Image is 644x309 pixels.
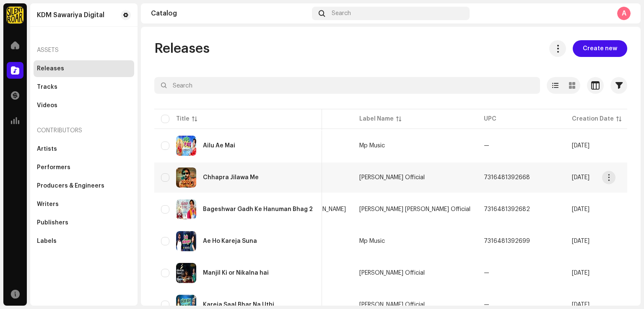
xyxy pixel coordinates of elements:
re-a-nav-header: Assets [34,40,134,60]
span: 7316481392682 [484,206,530,212]
div: Bageshwar Gadh Ke Hanuman Bhag 2 [203,206,313,212]
re-a-nav-header: Contributors [34,121,134,141]
span: 7316481392699 [484,238,530,244]
span: Badal Bawali Official [359,302,425,308]
re-m-nav-item: Writers [34,196,134,213]
div: Producers & Engineers [37,183,104,189]
div: Labels [37,238,57,245]
span: 7316481392668 [484,175,530,180]
span: Releases [154,40,210,57]
re-m-nav-item: Producers & Engineers [34,178,134,194]
div: A [617,7,631,20]
img: ad75b42d-a971-400f-af40-629e4b62e38d [176,167,196,188]
span: Arunesh Arun Official [359,270,425,276]
span: Oct 9, 2025 [572,302,589,308]
span: Mp Music [359,238,385,244]
div: Publishers [37,219,68,226]
re-m-nav-item: Tracks [34,79,134,95]
div: Chhapra Jilawa Me [203,175,259,180]
span: — [484,270,489,276]
re-m-nav-item: Videos [34,97,134,114]
div: Ae Ho Kareja Suna [203,238,257,244]
div: Writers [37,201,59,208]
div: Performers [37,164,70,171]
div: Kareja Saal Bhar Na Uthi [203,302,274,308]
span: Oct 9, 2025 [572,238,589,244]
input: Search [154,77,540,94]
span: Oct 9, 2025 [572,206,589,212]
img: ddb15657-ba77-4bd2-9297-64669e440082 [176,231,196,251]
div: Artists [37,146,57,152]
span: Gulshan Singh Official [359,175,425,180]
span: Oct 9, 2025 [572,270,589,276]
re-m-nav-item: Performers [34,159,134,176]
div: Label Name [359,115,394,123]
re-m-nav-item: Releases [34,60,134,77]
div: Manjil Ki or Nikalna hai [203,270,269,276]
img: 4f17f2d2-8cac-48ed-912b-c8174ce48679 [176,136,196,156]
div: Creation Date [572,115,614,123]
span: Search [332,10,351,17]
re-m-nav-item: Artists [34,141,134,157]
div: Tracks [37,84,57,90]
span: — [484,143,489,149]
img: 3310769d-d1a3-412a-8891-4bf9e3e134a4 [176,199,196,219]
div: Videos [37,102,57,109]
span: Khanij Dev Chouhan Official [359,206,470,212]
img: fcfd72e7-8859-4002-b0df-9a7058150634 [7,7,23,23]
span: Mp Music [359,143,385,149]
div: KDM Sawariya Digital [37,12,104,18]
img: 19c80eec-e6ee-4239-80b6-3d844ecc4ffa [176,263,196,283]
div: Releases [37,65,64,72]
re-m-nav-item: Labels [34,233,134,250]
span: Create new [583,40,617,57]
span: Oct 9, 2025 [572,143,589,149]
span: — [484,302,489,308]
div: Ailu Ae Mai [203,143,235,149]
div: Catalog [151,10,309,17]
span: Oct 9, 2025 [572,175,589,180]
re-m-nav-item: Publishers [34,214,134,231]
button: Create new [573,40,627,57]
div: Title [176,115,190,123]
